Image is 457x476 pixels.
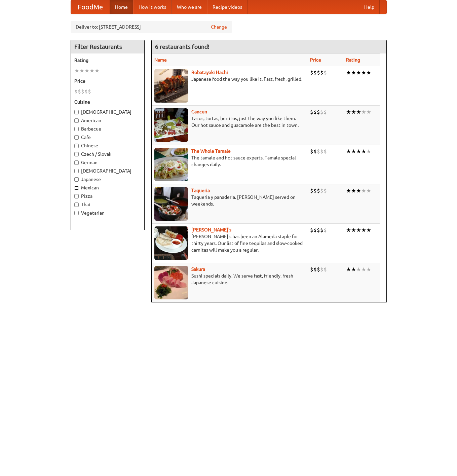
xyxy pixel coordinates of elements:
[323,148,327,155] li: $
[154,266,188,299] img: sakura.jpg
[366,108,371,116] li: ★
[310,266,313,273] li: $
[110,0,133,14] a: Home
[356,266,361,273] li: ★
[154,187,188,221] img: taqueria.jpg
[74,127,79,131] input: Barbecue
[74,142,141,149] label: Chinese
[366,266,371,273] li: ★
[74,78,141,84] h5: Price
[323,187,327,194] li: $
[346,266,351,273] li: ★
[317,266,320,273] li: $
[317,108,320,116] li: $
[207,0,247,14] a: Recipe videos
[320,108,323,116] li: $
[71,0,110,14] a: FoodMe
[74,125,141,132] label: Barbecue
[154,115,305,129] p: Tacos, tortas, burritos, just the way you like them. Our hot sauce and guacamole are the best in ...
[74,151,141,157] label: Czech / Slovak
[310,57,321,63] a: Price
[317,226,320,234] li: $
[313,266,317,273] li: $
[89,67,94,74] li: ★
[366,226,371,234] li: ★
[313,187,317,194] li: $
[323,69,327,76] li: $
[81,88,84,95] li: $
[88,88,91,95] li: $
[366,187,371,194] li: ★
[154,154,305,168] p: The tamale and hot sauce experts. Tamale special changes daily.
[154,57,167,63] a: Name
[74,99,141,105] h5: Cuisine
[84,67,89,74] li: ★
[320,69,323,76] li: $
[320,226,323,234] li: $
[191,109,207,114] a: Cancun
[356,148,361,155] li: ★
[323,226,327,234] li: $
[323,266,327,273] li: $
[74,160,79,165] input: German
[154,194,305,207] p: Taqueria y panaderia. [PERSON_NAME] served on weekends.
[346,187,351,194] li: ★
[84,88,88,95] li: $
[351,148,356,155] li: ★
[74,177,79,182] input: Japanese
[74,194,79,198] input: Pizza
[320,148,323,155] li: $
[74,193,141,199] label: Pizza
[361,69,366,76] li: ★
[310,148,313,155] li: $
[191,266,205,272] a: Sakura
[154,272,305,286] p: Sushi specials daily. We serve fast, friendly, fresh Japanese cuisine.
[74,210,141,216] label: Vegetarian
[94,67,100,74] li: ★
[346,108,351,116] li: ★
[346,69,351,76] li: ★
[310,226,313,234] li: $
[172,0,207,14] a: Who we are
[313,108,317,116] li: $
[366,148,371,155] li: ★
[313,226,317,234] li: $
[361,108,366,116] li: ★
[191,227,231,232] a: [PERSON_NAME]'s
[74,57,141,64] h5: Rating
[74,88,78,95] li: $
[154,108,188,142] img: cancun.jpg
[351,266,356,273] li: ★
[154,69,188,103] img: robatayaki.jpg
[346,226,351,234] li: ★
[74,152,79,156] input: Czech / Slovak
[155,43,210,50] ng-pluralize: 6 restaurants found!
[154,148,188,181] img: wholetamale.jpg
[74,134,141,141] label: Cafe
[191,148,231,154] a: The Whole Tamale
[74,203,79,207] input: Thai
[361,226,366,234] li: ★
[74,67,79,74] li: ★
[351,108,356,116] li: ★
[320,266,323,273] li: $
[361,266,366,273] li: ★
[74,118,79,123] input: American
[74,159,141,166] label: German
[191,70,228,75] a: Robatayaki Hachi
[154,76,305,82] p: Japanese food the way you like it. Fast, fresh, grilled.
[74,186,79,190] input: Mexican
[191,188,210,193] a: Taqueria
[74,135,79,140] input: Cafe
[346,57,360,63] a: Rating
[317,69,320,76] li: $
[133,0,172,14] a: How it works
[313,148,317,155] li: $
[310,108,313,116] li: $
